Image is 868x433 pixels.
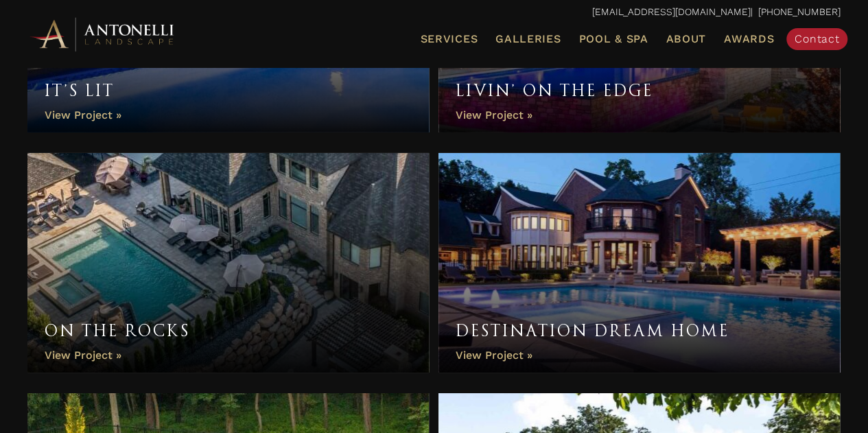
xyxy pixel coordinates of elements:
p: | [PHONE_NUMBER] [27,3,841,21]
span: About [666,34,706,45]
span: Services [420,34,478,45]
a: Awards [718,30,779,48]
span: Contact [795,32,839,45]
a: Services [414,30,483,48]
img: Antonelli Horizontal Logo [27,15,178,53]
span: Galleries [495,32,561,45]
a: Contact [786,28,847,50]
a: [EMAIL_ADDRESS][DOMAIN_NAME] [592,6,751,17]
span: Pool & Spa [578,32,648,45]
a: About [660,30,712,48]
a: Galleries [490,30,566,48]
a: Pool & Spa [573,30,653,48]
span: Awards [724,32,774,45]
